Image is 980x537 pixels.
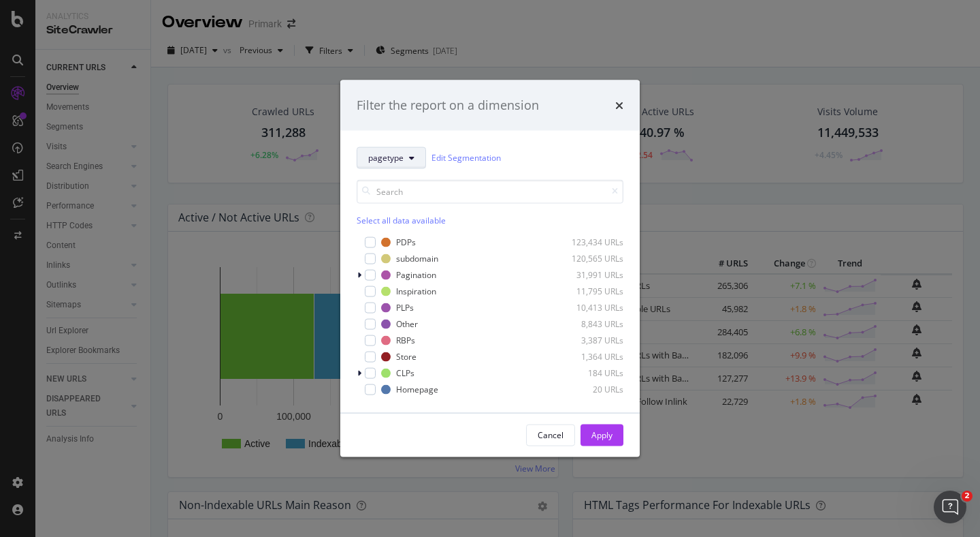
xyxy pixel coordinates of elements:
div: 1,364 URLs [557,351,623,363]
div: Other [396,318,418,330]
iframe: Intercom live chat [934,491,966,523]
div: 8,843 URLs [557,318,623,330]
div: 123,434 URLs [557,236,623,248]
div: times [615,97,623,114]
button: pagetype [357,147,426,168]
div: Store [396,351,416,363]
div: 120,565 URLs [557,253,623,264]
div: Homepage [396,384,438,395]
div: 10,413 URLs [557,302,623,313]
div: modal [340,80,640,457]
div: RBPs [396,335,415,346]
div: PLPs [396,302,414,313]
div: 31,991 URLs [557,269,623,281]
div: Cancel [538,429,563,441]
div: 11,795 URLs [557,286,623,297]
div: Inspiration [396,286,436,297]
div: PDPs [396,236,416,248]
span: 2 [962,491,973,502]
div: 20 URLs [557,384,623,395]
div: 184 URLs [557,367,623,379]
input: Search [357,179,623,203]
div: Filter the report on a dimension [357,97,539,114]
div: CLPs [396,367,414,379]
button: Cancel [526,424,575,446]
div: subdomain [396,253,438,264]
div: Apply [591,429,612,441]
div: Select all data available [357,214,623,226]
span: pagetype [368,152,404,164]
div: 3,387 URLs [557,335,623,346]
a: Edit Segmentation [431,151,501,165]
button: Apply [581,424,623,446]
div: Pagination [396,269,436,281]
